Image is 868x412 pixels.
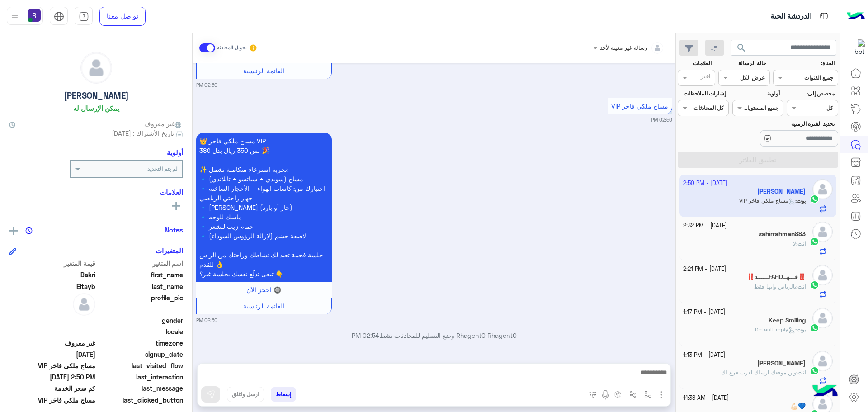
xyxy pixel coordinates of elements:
[196,331,672,340] p: Rhagent0 Rhagent0 وضع التسليم للمحادثات نشط
[796,369,806,376] b: :
[9,188,183,196] h6: العلامات
[167,148,183,156] h6: أولوية
[97,372,184,382] span: last_interaction
[812,351,833,371] img: defaultAdmin.png
[683,222,727,230] small: [DATE] - 2:32 PM
[271,387,296,402] button: إسقاط
[97,361,184,370] span: last_visited_flow
[97,282,184,291] span: last_name
[79,11,89,22] img: tab
[679,90,725,98] label: إشارات الملاحظات
[818,10,830,22] img: tab
[9,11,20,22] img: profile
[733,90,780,98] label: أولوية
[651,116,672,123] small: 02:50 PM
[796,283,806,290] b: :
[206,390,215,399] img: send message
[731,40,753,59] button: search
[755,326,795,333] span: Default reply
[679,59,712,67] label: العلامات
[196,81,217,89] small: 02:50 PM
[97,259,184,268] span: اسم المتغير
[759,230,806,238] h5: zahirrahman883
[75,7,93,26] a: tab
[28,9,41,22] img: userImage
[721,369,796,376] span: وين موقعك ارسلك اقرب فرع لك
[196,317,217,324] small: 02:50 PM
[9,338,95,348] span: غير معروف
[9,350,95,359] span: 2025-10-02T11:49:43.134Z
[788,90,835,98] label: مخصص إلى:
[797,240,806,247] span: انت
[641,387,656,402] button: select flow
[81,52,112,83] img: defaultAdmin.png
[165,226,183,234] h6: Notes
[812,265,833,285] img: defaultAdmin.png
[747,273,806,281] h5: ‼️فـــهــFAHDــــــد‼️
[97,293,184,314] span: profile_pic
[683,394,729,403] small: [DATE] - 11:38 AM
[9,372,95,382] span: 2025-10-02T11:50:57.285Z
[9,361,95,370] span: مساج ملكي فاخر VIP
[9,259,95,268] span: قيمة المتغير
[614,391,622,398] img: create order
[99,7,146,26] a: تواصل معنا
[774,59,835,67] label: القناة:
[754,283,796,290] span: بالرياض وابها فقط
[352,331,379,339] span: 02:54 PM
[54,11,64,22] img: tab
[797,326,806,333] span: بوت
[97,395,184,405] span: last_clicked_button
[720,59,766,67] label: حالة الرسالة
[243,67,284,75] span: القائمة الرئيسية
[97,327,184,336] span: locale
[97,270,184,279] span: first_name
[243,302,284,310] span: القائمة الرئيسية
[683,351,725,360] small: [DATE] - 1:13 PM
[795,326,806,333] b: :
[810,366,819,375] img: WhatsApp
[112,128,174,138] span: تاريخ الأشتراك : [DATE]
[196,133,332,282] p: 2/10/2025, 2:50 PM
[701,72,712,83] div: اختر
[217,44,247,52] small: تحويل المحادثة
[770,10,811,23] p: الدردشة الحية
[9,282,95,291] span: Eltayb
[683,265,726,274] small: [DATE] - 2:21 PM
[797,283,806,290] span: انت
[97,350,184,359] span: signup_date
[144,119,183,128] span: غير معروف
[656,389,667,400] img: send attachment
[797,369,806,376] span: انت
[9,316,95,325] span: null
[810,280,819,289] img: WhatsApp
[812,308,833,328] img: defaultAdmin.png
[64,90,129,101] h5: [PERSON_NAME]
[156,246,183,255] h6: المتغيرات
[790,403,806,410] h5: 💪🏻💙
[678,152,838,168] button: تطبيق الفلاتر
[589,391,596,398] img: make a call
[97,384,184,393] span: last_message
[600,44,647,51] span: رسالة غير معينة لأحد
[757,360,806,367] h5: Asil Bacha
[9,395,95,405] span: مساج ملكي فاخر VIP
[683,308,725,317] small: [DATE] - 1:17 PM
[9,270,95,279] span: Bakri
[809,376,841,407] img: hulul-logo.png
[611,387,626,402] button: create order
[97,316,184,325] span: gender
[9,384,95,393] span: كم سعر الخدمة
[796,240,806,247] b: :
[812,222,833,242] img: defaultAdmin.png
[847,7,865,26] img: Logo
[9,227,18,235] img: add
[73,293,95,316] img: defaultAdmin.png
[611,102,668,110] span: مساج ملكي فاخر VIP
[25,227,33,234] img: notes
[626,387,641,402] button: Trigger scenario
[97,338,184,348] span: timezone
[246,286,281,294] span: 🔘 احجز الآن
[600,389,611,400] img: send voice note
[629,391,637,398] img: Trigger scenario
